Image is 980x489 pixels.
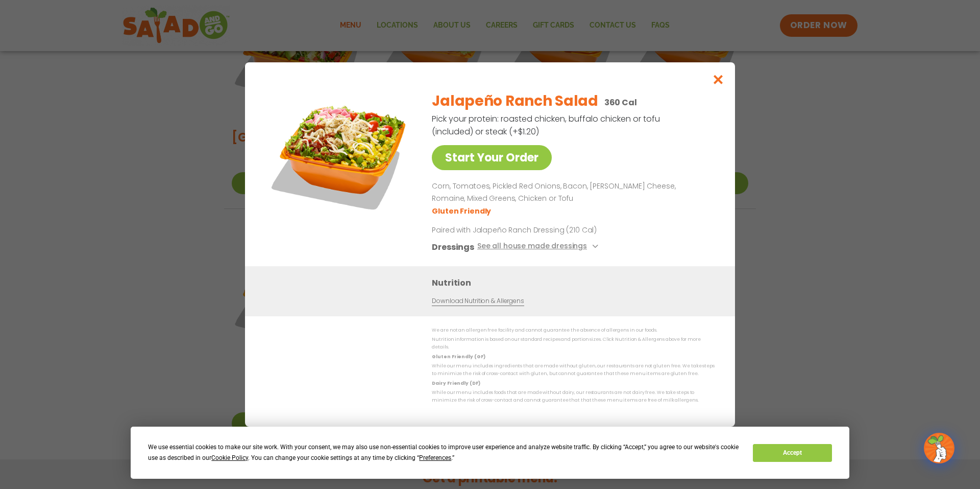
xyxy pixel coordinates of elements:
[432,296,524,306] a: Download Nutrition & Allergens
[432,362,715,378] p: While our menu includes ingredients that are made without gluten, our restaurants are not gluten ...
[604,96,637,109] p: 360 Cal
[702,62,735,97] button: Close modal
[432,180,710,205] p: Corn, Tomatoes, Pickled Red Onions, Bacon, [PERSON_NAME] Cheese, Romaine, Mixed Greens, Chicken o...
[432,354,485,360] strong: Gluten Friendly (GF)
[419,454,451,461] span: Preferences
[432,327,715,334] p: We are not an allergen free facility and cannot guarantee the absence of allergens in our foods.
[432,206,493,217] li: Gluten Friendly
[268,83,411,226] img: Featured product photo for Jalapeño Ranch Salad
[432,145,552,170] a: Start Your Order
[432,225,621,236] p: Paired with Jalapeño Ranch Dressing (210 Cal)
[432,380,480,386] strong: Dairy Friendly (DF)
[477,241,601,253] button: See all house made dressings
[925,434,953,462] img: wpChatIcon
[148,442,741,463] div: We use essential cookies to make our site work. With your consent, we may also use non-essential ...
[211,454,248,461] span: Cookie Policy
[131,427,849,479] div: Cookie Consent Prompt
[432,336,715,352] p: Nutrition information is based on our standard recipes and portion sizes. Click Nutrition & Aller...
[432,90,598,112] h2: Jalapeño Ranch Salad
[432,389,715,405] p: While our menu includes foods that are made without dairy, our restaurants are not dairy free. We...
[432,241,474,253] h3: Dressings
[432,112,661,138] p: Pick your protein: roasted chicken, buffalo chicken or tofu (included) or steak (+$1.20)
[753,444,831,462] button: Accept
[432,276,720,289] h3: Nutrition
